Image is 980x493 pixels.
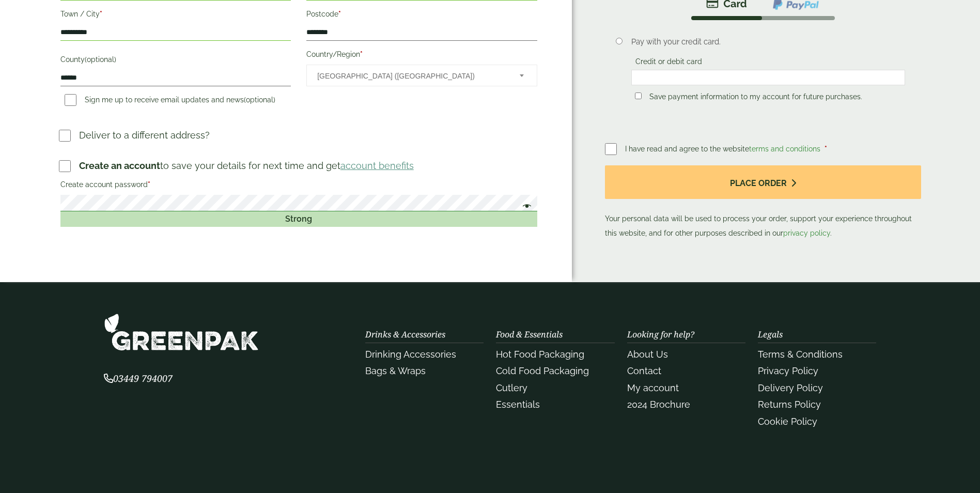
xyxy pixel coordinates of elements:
div: Strong [60,211,537,227]
img: GreenPak Supplies [104,313,259,351]
a: Privacy Policy [758,365,818,376]
span: United Kingdom (UK) [317,65,505,87]
a: Cutlery [496,382,527,393]
a: Bags & Wraps [365,365,426,376]
label: Country/Region [306,47,537,65]
p: Pay with your credit card. [631,36,905,48]
abbr: required [360,50,363,58]
span: Country/Region [306,65,537,86]
label: Create account password [60,177,537,195]
span: (optional) [85,55,116,64]
a: Contact [627,365,661,376]
a: Cookie Policy [758,416,817,427]
abbr: required [825,145,827,153]
label: Sign me up to receive email updates and news [60,96,279,107]
label: County [60,52,291,70]
a: Essentials [496,399,540,410]
a: Hot Food Packaging [496,349,584,360]
a: terms and conditions [749,145,820,153]
iframe: Secure card payment input frame [634,73,902,82]
a: About Us [627,349,668,360]
p: to save your details for next time and get [79,159,414,173]
button: Place order [605,165,922,199]
p: Your personal data will be used to process your order, support your experience throughout this we... [605,165,922,240]
a: Terms & Conditions [758,349,843,360]
label: Town / City [60,7,291,24]
a: Delivery Policy [758,382,823,393]
strong: Create an account [79,160,160,171]
span: I have read and agree to the website [625,145,822,153]
a: 2024 Brochure [627,399,690,410]
a: My account [627,382,679,393]
label: Save payment information to my account for future purchases. [645,93,866,104]
abbr: required [148,180,150,189]
label: Credit or debit card [631,57,706,69]
label: Postcode [306,7,537,24]
span: (optional) [244,96,275,104]
p: Deliver to a different address? [79,128,210,142]
a: Returns Policy [758,399,821,410]
a: account benefits [340,160,414,171]
input: Sign me up to receive email updates and news(optional) [65,94,76,106]
span: 03449 794007 [104,372,173,384]
abbr: required [338,10,341,18]
a: 03449 794007 [104,374,173,384]
a: Drinking Accessories [365,349,456,360]
a: Cold Food Packaging [496,365,589,376]
abbr: required [100,10,102,18]
a: privacy policy [783,229,830,237]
